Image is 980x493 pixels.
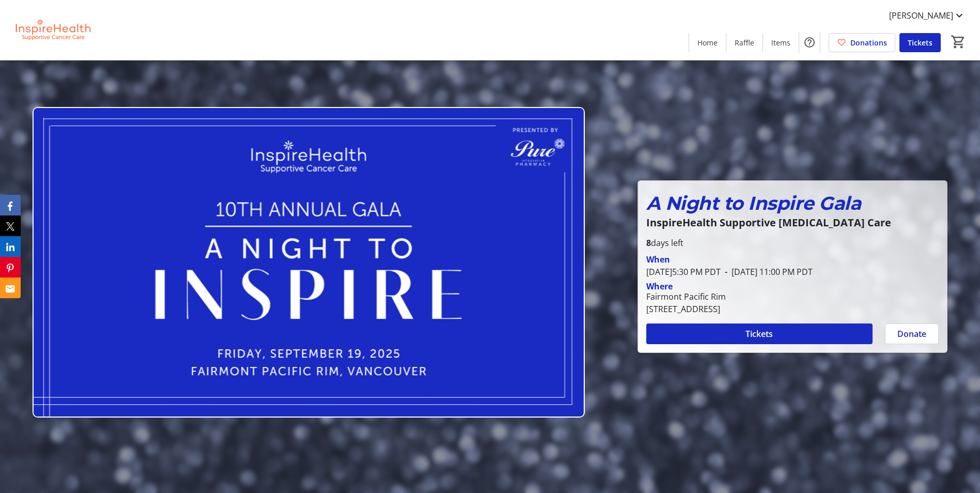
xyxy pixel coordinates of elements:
img: Campaign CTA Media Photo [33,107,585,418]
a: Raffle [726,33,763,52]
span: Donations [850,37,887,48]
div: When [646,253,670,266]
span: 8 [646,237,651,249]
span: [DATE] 11:00 PM PDT [721,266,813,278]
span: - [721,266,732,278]
a: Items [763,33,799,52]
button: [PERSON_NAME] [881,7,974,24]
span: Items [771,37,790,48]
span: Tickets [908,37,932,48]
em: A Night to Inspire Gala [646,192,861,214]
div: Where [646,282,673,290]
p: InspireHealth Supportive [MEDICAL_DATA] Care [646,217,939,228]
a: Tickets [899,33,941,52]
span: Raffle [735,37,754,48]
a: Donations [829,33,895,52]
a: Home [689,33,726,52]
button: Donate [885,323,939,344]
span: Home [697,37,718,48]
div: Fairmont Pacific Rim [646,290,726,303]
button: Tickets [646,323,873,344]
span: Donate [897,328,926,340]
span: [DATE] 5:30 PM PDT [646,266,721,278]
div: [STREET_ADDRESS] [646,303,726,315]
p: days left [646,237,939,249]
span: Tickets [745,328,773,340]
img: InspireHealth Supportive Cancer Care's Logo [6,4,98,56]
span: [PERSON_NAME] [889,9,953,22]
button: Help [799,32,820,53]
button: Cart [949,33,968,51]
